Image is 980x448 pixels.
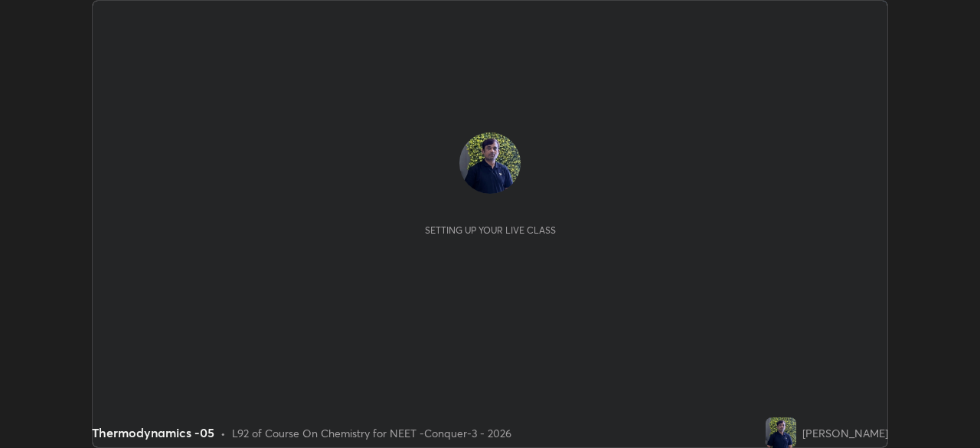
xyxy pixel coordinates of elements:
div: L92 of Course On Chemistry for NEET -Conquer-3 - 2026 [232,425,511,441]
div: [PERSON_NAME] [802,425,888,441]
img: 924660acbe704701a98f0fe2bdf2502a.jpg [459,132,521,194]
div: • [220,425,226,441]
img: 924660acbe704701a98f0fe2bdf2502a.jpg [766,417,796,448]
div: Setting up your live class [425,224,556,236]
div: Thermodynamics -05 [92,423,214,442]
